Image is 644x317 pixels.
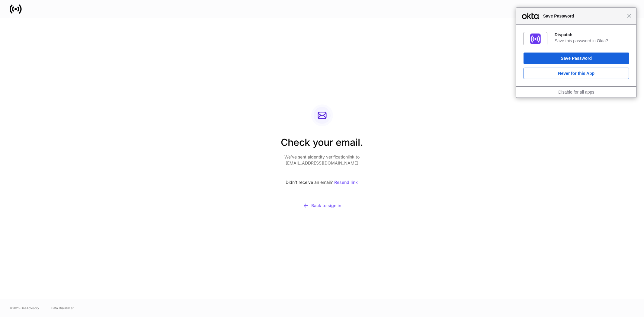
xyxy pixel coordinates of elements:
p: We’ve sent a identity verification link to [EMAIL_ADDRESS][DOMAIN_NAME] [281,154,363,166]
div: Back to sign in [303,203,341,209]
div: Dispatch [555,32,629,37]
div: Didn’t receive an email? [281,176,363,189]
button: Resend link [334,176,358,189]
button: Back to sign in [281,199,363,213]
span: © 2025 OneAdvisory [10,306,39,310]
a: Disable for all apps [558,90,594,94]
span: Save Password [540,12,627,20]
h2: Check your email. [281,136,363,154]
div: Save this password in Okta? [555,38,629,43]
button: Never for this App [524,68,629,79]
a: Data Disclaimer [51,306,74,310]
button: Save Password [524,53,629,64]
img: IoaI0QAAAAZJREFUAwDpn500DgGa8wAAAABJRU5ErkJggg== [530,34,541,44]
span: Close [627,14,632,18]
div: Resend link [335,180,358,184]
